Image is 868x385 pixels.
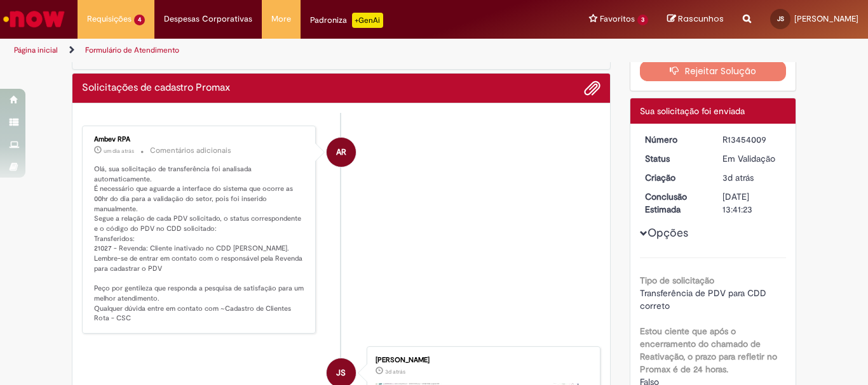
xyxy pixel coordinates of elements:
b: Estou ciente que após o encerramento do chamado de Reativação, o prazo para refletir no Promax é ... [640,325,777,375]
div: R13454009 [722,133,782,146]
time: 27/08/2025 17:41:01 [385,368,405,375]
p: +GenAi [352,13,383,28]
time: 28/08/2025 05:20:12 [104,147,134,155]
span: Requisições [87,13,132,25]
div: Ambev RPA [327,138,356,167]
div: Ambev RPA [94,136,306,143]
span: 3 [637,15,648,25]
small: Comentários adicionais [150,145,231,156]
div: 27/08/2025 17:41:13 [722,171,782,184]
span: AR [336,137,346,167]
div: [PERSON_NAME] [376,356,587,364]
dt: Número [635,133,714,146]
a: Página inicial [14,45,58,55]
b: Tipo de solicitação [640,275,714,286]
span: Transferência de PDV para CDD correto [640,287,769,311]
div: [DATE] 13:41:23 [722,190,782,216]
div: Padroniza [310,13,383,28]
span: More [271,13,291,25]
div: Em Validação [722,152,782,165]
ul: Trilhas de página [10,39,569,62]
button: Adicionar anexos [584,80,600,96]
dt: Criação [635,171,714,184]
button: Rejeitar Solução [640,61,787,81]
span: Favoritos [600,13,635,25]
a: Rascunhos [667,13,724,25]
dt: Conclusão Estimada [635,190,714,216]
span: um dia atrás [104,147,134,155]
span: Despesas Corporativas [164,13,252,25]
span: 3d atrás [722,172,754,183]
span: Sua solicitação foi enviada [640,105,745,117]
span: Rascunhos [678,13,724,25]
span: [PERSON_NAME] [794,13,858,24]
time: 27/08/2025 17:41:13 [722,172,754,183]
span: 3d atrás [385,368,405,375]
span: JS [777,15,784,23]
p: Olá, sua solicitação de transferência foi analisada automaticamente. É necessário que aguarde a i... [94,164,306,323]
dt: Status [635,152,714,165]
span: 4 [134,15,145,25]
h2: Solicitações de cadastro Promax Histórico de tíquete [82,82,230,94]
a: Formulário de Atendimento [85,45,179,55]
img: ServiceNow [1,6,67,32]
